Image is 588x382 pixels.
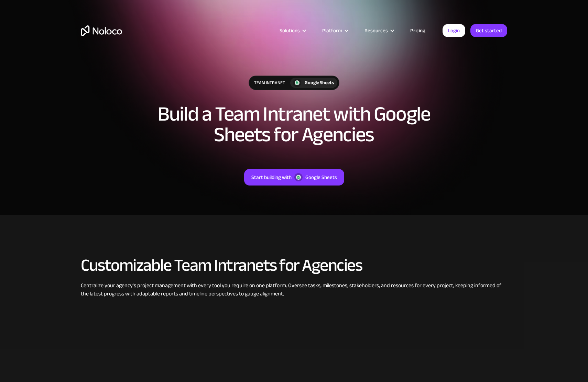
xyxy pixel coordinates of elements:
[356,26,402,35] div: Resources
[470,24,507,37] a: Get started
[81,256,507,274] h2: Customizable Team Intranets for Agencies
[280,26,300,35] div: Solutions
[364,26,388,35] div: Resources
[443,24,465,37] a: Login
[244,169,344,186] a: Start building withGoogle Sheets
[322,26,342,35] div: Platform
[402,26,434,35] a: Pricing
[305,173,337,182] div: Google Sheets
[81,281,507,298] div: Centralize your agency's project management with every tool you require on one platform. Oversee ...
[314,26,356,35] div: Platform
[139,104,449,145] h1: Build a Team Intranet with Google Sheets for Agencies
[271,26,314,35] div: Solutions
[305,79,334,87] div: Google Sheets
[249,76,290,90] div: Team Intranet
[251,173,292,182] div: Start building with
[81,25,122,36] a: home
